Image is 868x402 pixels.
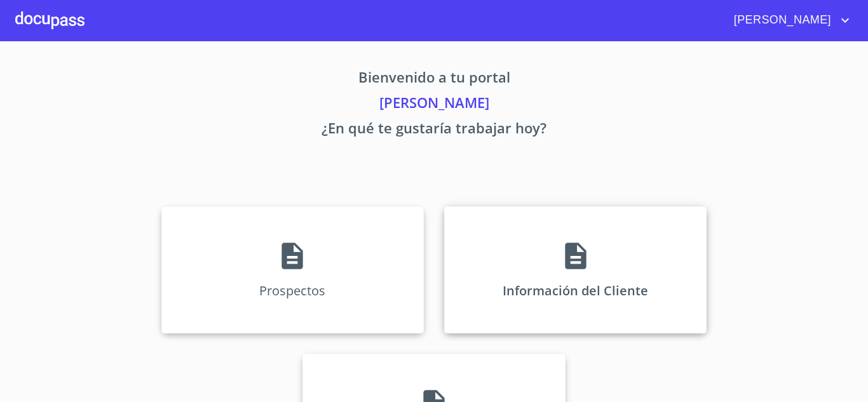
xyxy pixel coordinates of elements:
[259,282,325,299] p: Prospectos
[724,10,853,30] button: account of current user
[724,10,837,30] span: [PERSON_NAME]
[43,67,825,92] p: Bienvenido a tu portal
[503,282,648,299] p: Información del Cliente
[43,92,825,117] p: [PERSON_NAME]
[43,117,825,143] p: ¿En qué te gustaría trabajar hoy?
